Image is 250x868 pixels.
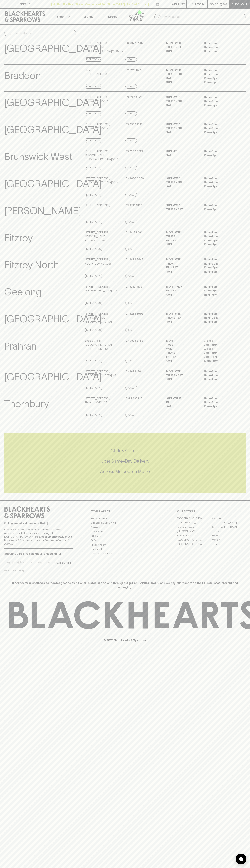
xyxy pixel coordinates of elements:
[231,2,247,6] p: Checkout
[204,396,236,401] p: 11am – 8pm
[166,208,198,212] p: THURS - SAT
[125,386,137,390] a: Call
[204,149,236,153] p: 11am – 8pm
[204,343,236,347] p: 9am – 6pm
[56,14,64,19] p: Shop
[177,529,211,533] a: [PERSON_NAME]
[195,2,204,6] p: Login
[4,448,246,454] h5: Click & Collect
[85,247,102,251] a: Directions
[166,396,198,401] p: Sun - Thur
[4,396,49,411] p: Thornbury
[39,535,72,538] strong: Liquor License #32064953
[166,122,198,126] p: SUN - WED
[125,274,137,278] a: Call
[166,41,198,45] p: MON - WED
[204,180,236,184] p: 11am – 9pm
[204,405,236,409] p: 10am – 9pm
[91,509,159,513] p: OTHER AREAS
[56,560,71,565] p: SUBSCRIBE
[4,122,102,137] p: [GEOGRAPHIC_DATA]
[91,543,159,547] a: Privacy Policy
[204,45,236,49] p: 11am – 9pm
[91,538,159,543] a: FAQ's
[204,289,236,293] p: 10am – 8pm
[4,458,246,464] h5: Uber Same-Day Delivery
[166,293,198,297] p: SUN
[85,231,125,243] p: [STREET_ADDRESS][PERSON_NAME] , Fitzroy VIC 3065
[85,111,102,116] a: Directions
[166,370,198,374] p: MON - WED
[166,176,198,181] p: SUN - WED
[125,68,143,72] p: 02 6128 0777
[166,339,198,343] p: MON
[204,373,236,378] p: 11am – 9pm
[125,57,137,62] a: Call
[204,72,236,76] p: 11am – 9pm
[125,203,142,208] p: 03 9191 4850
[204,80,236,84] p: 10am – 8pm
[166,312,198,316] p: MON - WED
[177,525,211,529] a: Brunswick West
[125,149,143,153] p: 03 7300 6721
[4,468,246,474] h5: Across Melbourne Metro
[210,2,218,6] p: $0.00
[125,370,142,374] p: 03 9428 1801
[125,413,137,417] a: Call
[163,14,243,20] input: Try "Pinot noir"
[85,138,102,143] a: Directions
[7,560,55,565] input: e.g. jane@blackheartsandsparrows.com.au
[166,373,198,378] p: THURS - SAT
[166,76,198,80] p: SAT
[166,351,198,355] p: THURS
[204,312,236,316] p: 11am – 8pm
[85,41,125,53] p: [STREET_ADDRESS][PERSON_NAME] , [GEOGRAPHIC_DATA] VIC 3067
[4,370,102,384] p: [GEOGRAPHIC_DATA]
[204,270,236,274] p: 11am – 8pm
[85,386,102,390] a: Directions
[85,359,102,363] a: Directions
[85,328,102,332] a: Directions
[204,320,236,324] p: 11am – 8pm
[204,49,236,53] p: 11am – 8pm
[4,258,59,272] p: Fitzroy North
[204,243,236,247] p: 10am – 8pm
[85,285,119,293] p: [STREET_ADDRESS] , [GEOGRAPHIC_DATA] 3220
[85,396,110,405] p: [STREET_ADDRESS] , Thornbury VIC 3071
[177,533,211,538] a: Fitzroy North
[4,68,41,83] p: Braddon
[166,401,198,405] p: Fri
[19,2,31,6] p: FIND US
[204,126,236,130] p: 11am – 9pm
[166,68,198,72] p: MON - WED
[125,285,142,289] p: 03 5242 8109
[166,130,198,134] p: SAT
[125,111,137,116] a: Call
[4,231,33,245] p: Fitzroy
[166,203,198,208] p: SUN - WED
[211,529,246,533] a: Fitzroy
[204,351,236,355] p: 9am – 6pm
[85,413,102,417] a: Directions
[85,258,112,266] p: [STREET_ADDRESS] , North Fitzroy VIC 3068
[4,433,246,493] div: Call to action block
[166,153,198,158] p: SAT
[204,258,236,262] p: 11am – 8pm
[4,569,73,572] p: We will never spam you
[85,149,125,161] p: [STREET_ADDRESS][PERSON_NAME] , [GEOGRAPHIC_DATA] 3055
[211,542,246,546] a: Thornbury
[125,84,137,89] a: Call
[204,239,236,243] p: 10am – 9pm
[85,203,110,208] p: [STREET_ADDRESS] ,
[125,359,137,363] a: Call
[166,180,198,184] p: THURS - FRI
[91,521,159,525] a: Business & Bulk Gifting
[4,552,73,556] p: Subscribe to The Blackhearts Newsletter
[204,285,236,289] p: 11am – 8pm
[166,262,198,266] p: THUR
[211,533,246,538] a: Geelong
[82,14,93,19] p: Tastings
[204,262,236,266] p: 11am – 9pm
[177,516,211,521] a: [GEOGRAPHIC_DATA]
[166,103,198,107] p: SAT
